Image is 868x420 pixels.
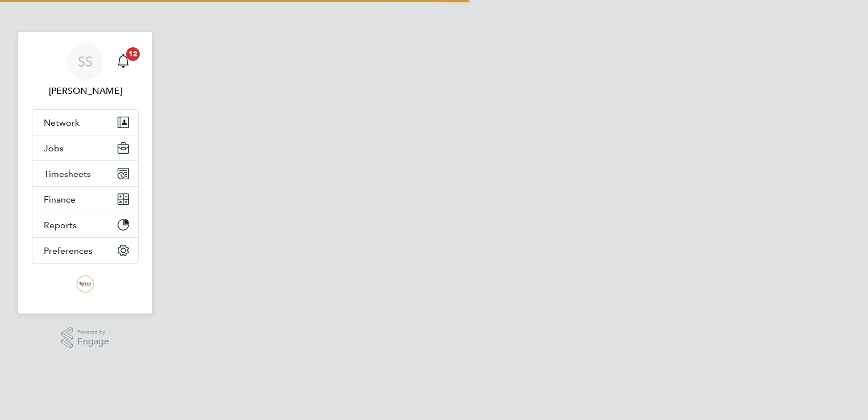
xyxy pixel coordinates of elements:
[32,43,139,98] a: SS[PERSON_NAME]
[77,327,109,337] span: Powered by
[44,143,64,154] span: Jobs
[44,220,77,230] span: Reports
[77,337,109,347] span: Engage
[32,238,138,263] button: Preferences
[32,212,138,237] button: Reports
[32,161,138,186] button: Timesheets
[112,43,135,80] a: 12
[32,275,139,293] a: Go to home page
[61,327,110,349] a: Powered byEngage
[78,54,93,69] span: SS
[44,168,91,179] span: Timesheets
[32,84,139,98] span: Steve Shine
[18,32,152,314] nav: Main navigation
[32,135,138,160] button: Jobs
[76,275,94,293] img: trevettgroup-logo-retina.png
[32,187,138,212] button: Finance
[44,117,80,128] span: Network
[32,110,138,135] button: Network
[44,194,76,205] span: Finance
[44,245,93,256] span: Preferences
[126,47,140,61] span: 12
